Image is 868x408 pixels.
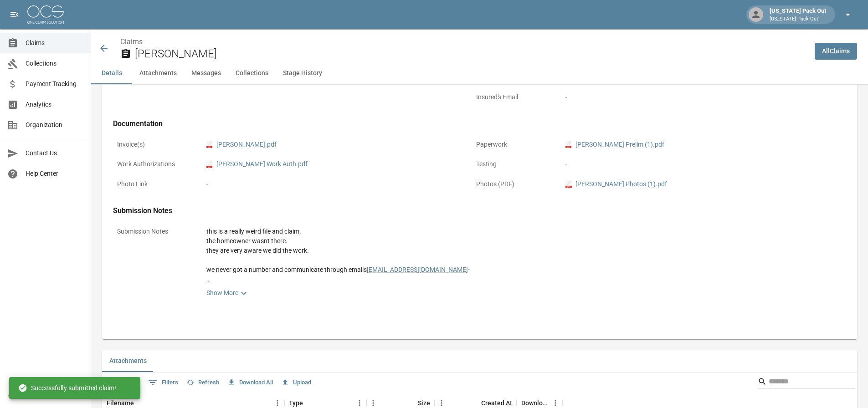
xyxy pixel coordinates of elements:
[565,92,567,102] div: -
[758,374,855,391] div: Search
[18,380,116,396] div: Successfully submitted claim!
[565,179,667,189] a: pdf[PERSON_NAME] Photos (1).pdf
[472,88,554,106] p: Insured's Email
[26,79,83,89] span: Payment Tracking
[276,62,329,84] button: Stage History
[815,43,857,60] a: AllClaims
[26,120,83,130] span: Organization
[102,350,857,372] div: related-list tabs
[120,37,143,46] a: Claims
[113,175,195,193] p: Photo Link
[132,62,184,84] button: Attachments
[8,391,82,400] div: © 2025 One Claim Solution
[184,62,228,84] button: Messages
[113,223,195,240] p: Submission Notes
[26,59,83,68] span: Collections
[206,140,277,149] a: pdf[PERSON_NAME].pdf
[146,375,180,390] button: Show filters
[184,376,221,390] button: Refresh
[206,159,308,169] a: pdf[PERSON_NAME] Work Auth.pdf
[565,140,664,149] a: pdf[PERSON_NAME] Prelim (1).pdf
[206,179,208,189] div: -
[5,5,24,24] button: open drawer
[472,175,554,193] p: Photos (PDF)
[225,376,275,390] button: Download All
[113,206,820,215] h4: Submission Notes
[26,38,83,48] span: Claims
[91,62,132,84] button: Details
[102,350,154,372] button: Attachments
[228,62,276,84] button: Collections
[367,266,468,273] a: [EMAIL_ADDRESS][DOMAIN_NAME]
[472,155,554,173] p: Testing
[27,5,64,24] img: ocs-logo-white-transparent.png
[26,169,83,178] span: Help Center
[206,227,470,284] div: this is a really weird file and claim. the homeowner wasnt there. they are very aware we did the ...
[113,119,820,128] h4: Documentation
[26,148,83,158] span: Contact Us
[113,155,195,173] p: Work Authorizations
[113,136,195,153] p: Invoice(s)
[565,159,816,169] div: -
[91,62,868,84] div: anchor tabs
[26,100,83,109] span: Analytics
[766,6,830,23] div: [US_STATE] Pack Out
[120,36,807,47] nav: breadcrumb
[135,47,807,61] h2: [PERSON_NAME]
[472,136,554,153] p: Paperwork
[206,288,470,299] a: Show More
[279,376,313,390] button: Upload
[770,15,826,23] p: [US_STATE] Pack Out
